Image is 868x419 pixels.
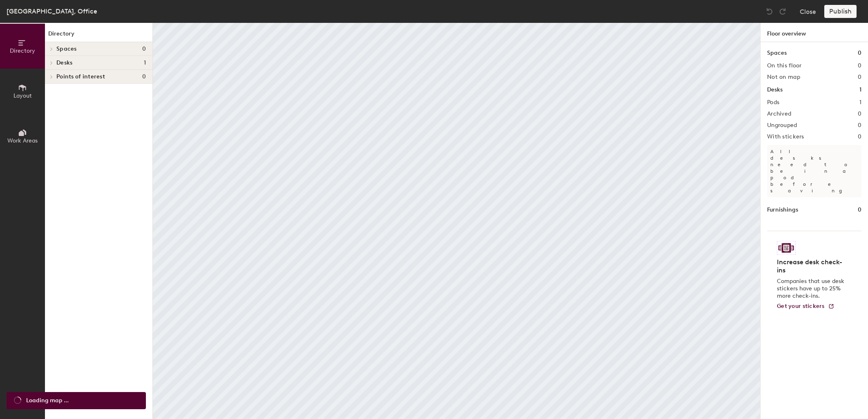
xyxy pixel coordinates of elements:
h2: Archived [767,111,791,117]
span: 0 [142,46,146,52]
a: Get your stickers [777,303,834,310]
p: Companies that use desk stickers have up to 25% more check-ins. [777,278,847,300]
h2: 1 [859,99,861,106]
h2: 0 [858,74,861,80]
h1: Floor overview [761,23,868,42]
span: Layout [13,92,32,99]
h2: With stickers [767,134,804,140]
h2: Not on map [767,74,800,80]
h2: 0 [858,122,861,129]
h2: 0 [858,134,861,140]
h1: Furnishings [767,205,798,214]
img: Redo [779,7,787,16]
h1: Spaces [767,49,787,58]
h1: Directory [45,29,152,42]
h1: Desks [767,85,783,94]
h2: On this floor [767,62,802,69]
span: Directory [10,47,35,54]
h2: 0 [858,62,861,69]
img: Undo [765,7,774,16]
img: Sticker logo [777,241,796,255]
h2: 0 [858,111,861,117]
span: Desks [56,60,72,66]
span: Spaces [56,46,77,52]
p: All desks need to be in a pod before saving [767,145,861,197]
span: Points of interest [56,74,105,80]
span: Work Areas [7,137,38,144]
h2: Ungrouped [767,122,797,129]
div: [GEOGRAPHIC_DATA], Office [7,6,97,16]
h1: 0 [858,205,861,214]
button: Close [800,5,816,18]
h4: Increase desk check-ins [777,258,847,274]
span: 1 [144,60,146,66]
span: Get your stickers [777,303,825,310]
h1: 0 [858,49,861,58]
span: 0 [142,74,146,80]
h1: 1 [859,85,861,94]
h2: Pods [767,99,779,106]
span: Loading map ... [26,396,69,405]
